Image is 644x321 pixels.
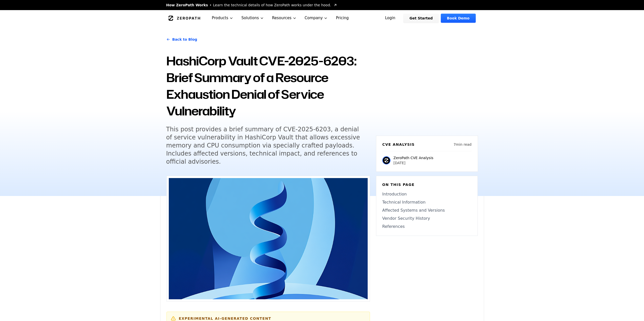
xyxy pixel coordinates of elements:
[382,182,471,187] h6: On this page
[268,10,301,26] button: Resources
[332,10,353,26] a: Pricing
[382,207,471,213] a: Affected Systems and Versions
[382,215,471,221] a: Vendor Security History
[403,14,439,23] a: Get Started
[393,160,433,165] p: [DATE]
[208,10,237,26] button: Products
[382,224,471,230] a: References
[382,199,471,205] a: Technical Information
[166,53,370,119] h1: HashiCorp Vault CVE-2025-6203: Brief Summary of a Resource Exhaustion Denial of Service Vulnerabi...
[179,316,366,321] h6: Experimental AI-Generated Content
[237,10,268,26] button: Solutions
[160,10,484,26] nav: Global
[382,156,390,164] img: ZeroPath CVE Analysis
[166,3,208,8] span: How ZeroPath Works
[213,3,331,8] span: Learn the technical details of how ZeroPath works under the hood.
[379,14,402,23] a: Login
[166,125,361,166] h5: This post provides a brief summary of CVE-2025-6203, a denial of service vulnerability in HashiCo...
[166,3,337,8] a: How ZeroPath WorksLearn the technical details of how ZeroPath works under the hood.
[382,142,415,147] h6: CVE Analysis
[441,14,475,23] a: Book Demo
[393,155,433,160] p: ZeroPath CVE Analysis
[453,142,471,147] p: 7 min read
[382,191,471,197] a: Introduction
[169,178,368,299] img: HashiCorp Vault CVE-2025-6203: Brief Summary of a Resource Exhaustion Denial of Service Vulnerabi...
[301,10,332,26] button: Company
[166,32,197,46] a: Back to Blog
